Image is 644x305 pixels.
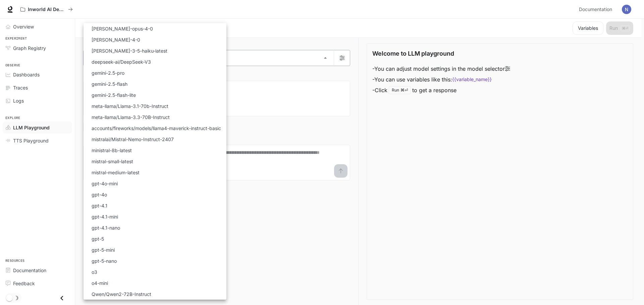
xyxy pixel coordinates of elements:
p: gpt-5-mini [92,246,115,253]
p: gpt-5 [92,235,104,242]
p: gpt-5-nano [92,257,117,264]
p: [PERSON_NAME]-opus-4-0 [92,25,153,32]
p: gpt-4.1-nano [92,224,120,231]
p: gpt-4.1 [92,202,107,209]
p: [PERSON_NAME]-3-5-haiku-latest [92,47,167,54]
p: ministral-8b-latest [92,147,132,154]
p: o3 [92,268,97,276]
p: o4-mini [92,280,108,287]
p: accounts/fireworks/models/llama4-maverick-instruct-basic [92,125,221,132]
p: gpt-4.1-mini [92,213,118,220]
p: Qwen/Qwen2-72B-Instruct [92,291,151,298]
p: gpt-4o-mini [92,180,118,187]
p: mistralai/Mistral-Nemo-Instruct-2407 [92,136,174,143]
p: gpt-4o [92,191,107,198]
p: mistral-medium-latest [92,169,140,176]
p: mistral-small-latest [92,158,133,165]
p: [PERSON_NAME]-4-0 [92,36,140,43]
p: gemini-2.5-flash-lite [92,91,136,99]
p: gemini-2.5-flash [92,80,127,87]
p: gemini-2.5-pro [92,69,124,76]
p: deepseek-ai/DeepSeek-V3 [92,58,151,65]
p: meta-llama/Llama-3.1-70b-Instruct [92,103,168,110]
p: meta-llama/Llama-3.3-70B-Instruct [92,114,170,121]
